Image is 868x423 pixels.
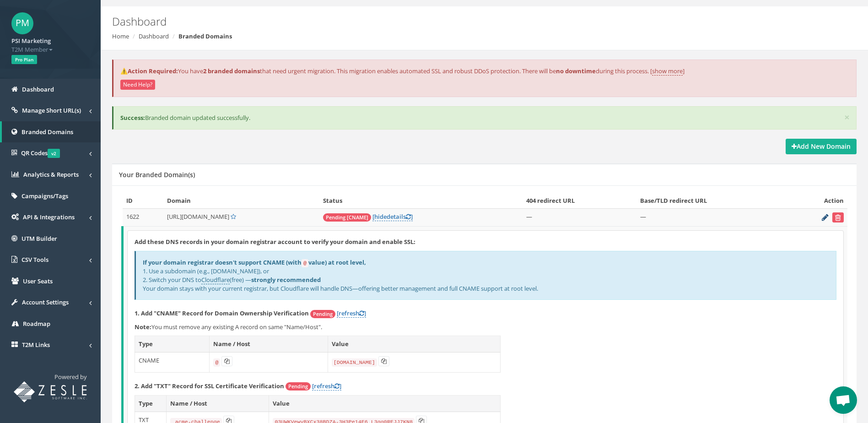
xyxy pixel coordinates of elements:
span: Pro Plan [11,55,37,64]
th: Type [135,396,167,412]
span: Pending [310,310,335,318]
span: Pending [286,382,311,390]
strong: Add these DNS records in your domain registrar account to verify your domain and enable SSL: [135,238,415,246]
h2: Dashboard [112,16,730,27]
div: Open chat [830,386,857,414]
td: — [523,209,636,227]
p: You must remove any existing A record on same "Name/Host". [135,323,836,331]
span: Dashboard [22,85,54,93]
a: show more [652,67,683,76]
strong: no downtime [556,67,596,75]
span: PM [11,12,33,34]
code: @ [213,358,220,367]
a: Set Default [231,212,236,221]
strong: 2 branded domains [203,67,260,75]
div: 1. Use a subdomain (e.g., [DOMAIN_NAME]), or 2. Switch your DNS to (free) — Your domain stays wit... [135,251,836,300]
span: T2M Links [22,341,50,349]
td: 1622 [123,209,164,227]
strong: Branded Domains [178,32,232,40]
span: Manage Short URL(s) [22,106,81,114]
span: v2 [48,149,60,158]
th: Value [269,396,501,412]
strong: Add New Domain [792,142,851,151]
td: CNAME [135,352,210,372]
th: Name / Host [210,336,328,352]
span: Powered by [54,373,87,381]
th: Action [787,193,847,209]
strong: ⚠️Action Required: [120,67,178,75]
a: PSI Marketing T2M Member [11,34,89,54]
strong: 1. Add "CNAME" Record for Domain Ownership Verification [135,309,309,317]
a: Add New Domain [786,139,857,154]
span: Analytics & Reports [23,170,79,179]
th: Type [135,336,210,352]
a: Cloudflare [201,276,230,284]
a: [refresh] [312,382,341,390]
code: @ [302,259,308,267]
span: Pending [CNAME] [323,213,371,222]
button: × [844,113,850,122]
span: API & Integrations [23,213,75,221]
strong: PSI Marketing [11,37,51,45]
th: 404 redirect URL [523,193,636,209]
span: [URL][DOMAIN_NAME] [167,212,229,221]
span: Campaigns/Tags [22,192,68,200]
b: If your domain registrar doesn't support CNAME (with value) at root level, [143,258,366,266]
th: Name / Host [166,396,269,412]
th: ID [123,193,164,209]
a: [refresh] [337,309,366,318]
div: Branded domain updated successfully. [112,106,857,130]
code: [DOMAIN_NAME] [332,358,377,367]
span: Account Settings [22,298,69,306]
th: Value [328,336,500,352]
span: Roadmap [23,320,50,328]
a: Dashboard [139,32,169,40]
span: hide [374,212,387,221]
th: Domain [163,193,319,209]
span: User Seats [23,277,53,285]
span: T2M Member [11,45,89,54]
th: Status [319,193,523,209]
span: UTM Builder [22,234,57,243]
b: Note: [135,323,151,331]
h5: Your Branded Domain(s) [119,171,195,178]
span: Branded Domains [22,128,73,136]
p: You have that need urgent migration. This migration enables automated SSL and robust DDoS protect... [120,67,849,76]
button: Need Help? [120,80,155,90]
th: Base/TLD redirect URL [636,193,787,209]
td: — [636,209,787,227]
a: Home [112,32,129,40]
span: QR Codes [21,149,60,157]
img: T2M URL Shortener powered by Zesle Software Inc. [14,381,87,402]
span: CSV Tools [22,255,49,264]
b: Success: [120,114,145,122]
strong: 2. Add "TXT" Record for SSL Certificate Verification [135,382,284,390]
a: [hidedetails] [372,212,413,221]
b: strongly recommended [251,276,321,284]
